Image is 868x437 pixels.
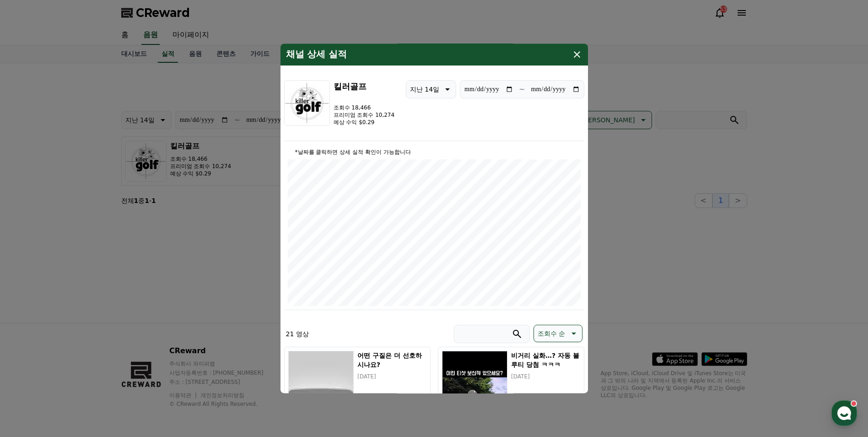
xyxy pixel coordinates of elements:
p: 예상 수익 $0.29 [334,119,395,126]
h5: 비거리 실화…? 자동 블루티 당첨 ㅋㅋㅋ [511,351,580,369]
p: [DATE] [511,373,580,380]
button: 지난 14일 [406,80,456,98]
p: 조회수 18,466 [334,104,395,111]
p: [DATE] [357,373,426,380]
p: ~ [519,84,525,95]
span: 대화 [84,305,95,312]
button: 조회수 순 [534,325,582,342]
div: modal [280,44,588,393]
p: 21 영상 [286,329,309,339]
a: 대화 [60,290,118,313]
p: 지난 14일 [410,83,439,96]
a: 설정 [118,290,176,313]
h5: 어떤 구질은 더 선호하시나요? [357,351,426,369]
span: 홈 [29,304,34,311]
p: *날짜를 클릭하면 상세 실적 확인이 가능합니다 [288,148,581,156]
img: 킬러골프 [284,80,330,126]
h3: 킬러골프 [334,80,395,93]
h4: 채널 상세 실적 [286,49,347,60]
span: 설정 [141,304,152,311]
p: 조회수 순 [538,327,565,340]
p: 프리미엄 조회수 10,274 [334,111,395,119]
a: 홈 [3,290,60,313]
